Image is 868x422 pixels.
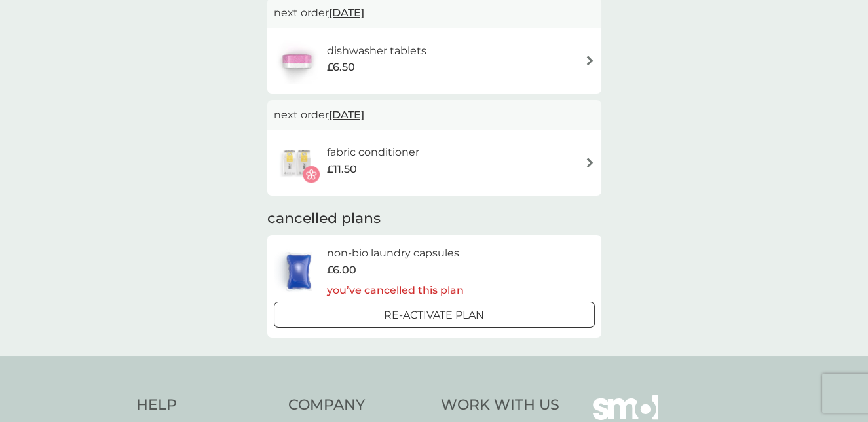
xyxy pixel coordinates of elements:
[327,59,355,76] span: £6.50
[327,245,464,262] h6: non-bio laundry capsules
[136,395,276,415] h4: Help
[274,5,595,22] p: next order
[441,395,559,415] h4: Work With Us
[384,307,484,324] p: Re-activate Plan
[327,262,356,279] span: £6.00
[274,107,595,124] p: next order
[585,56,595,65] img: arrow right
[327,161,357,178] span: £11.50
[327,144,419,161] h6: fabric conditioner
[274,140,320,186] img: fabric conditioner
[327,282,464,299] p: you’ve cancelled this plan
[288,395,428,415] h4: Company
[274,38,320,84] img: dishwasher tablets
[585,158,595,167] img: arrow right
[274,249,324,294] img: non-bio laundry capsules
[327,43,426,60] h6: dishwasher tablets
[267,209,601,229] h2: cancelled plans
[274,302,595,328] button: Re-activate Plan
[329,102,364,128] span: [DATE]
